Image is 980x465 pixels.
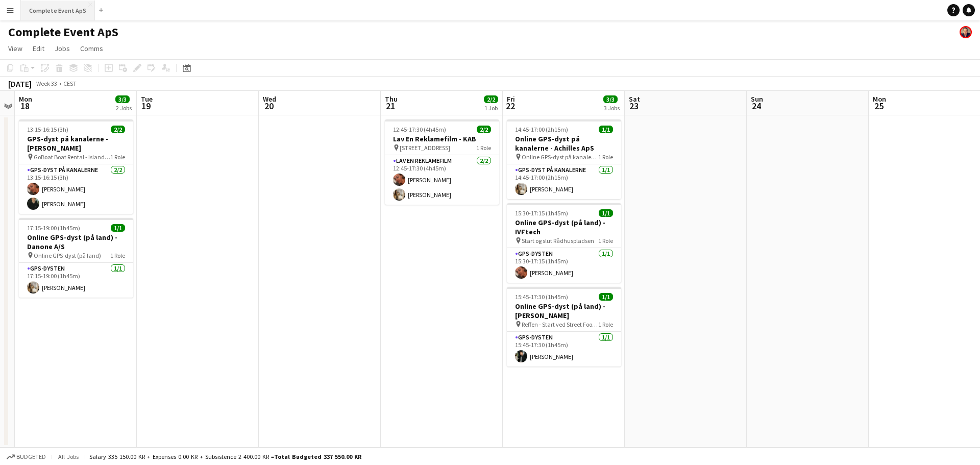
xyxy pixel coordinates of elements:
[751,94,763,104] span: Sun
[515,293,568,301] span: 15:45-17:30 (1h45m)
[17,100,32,112] span: 18
[115,95,130,103] span: 3/3
[263,94,276,104] span: Wed
[16,453,46,460] span: Budgeted
[8,25,118,40] h1: Complete Event ApS
[141,94,153,104] span: Tue
[603,95,618,103] span: 3/3
[19,94,32,104] span: Mon
[507,332,621,366] app-card-role: GPS-dysten1/115:45-17:30 (1h45m)[PERSON_NAME]
[749,100,763,112] span: 24
[522,321,598,328] span: Reffen - Start ved Street Food området
[19,233,133,251] h3: Online GPS-dyst (på land) - Danone A/S
[385,134,499,143] h3: Lav En Reklamefilm - KAB
[33,44,44,53] span: Edit
[507,164,621,199] app-card-role: GPS-dyst på kanalerne1/114:45-17:00 (2h15m)[PERSON_NAME]
[76,42,107,55] a: Comms
[507,287,621,366] app-job-card: 15:45-17:30 (1h45m)1/1Online GPS-dyst (på land) - [PERSON_NAME] Reffen - Start ved Street Food om...
[4,42,27,55] a: View
[515,209,568,217] span: 15:30-17:15 (1h45m)
[598,237,613,244] span: 1 Role
[51,42,74,55] a: Jobs
[507,203,621,283] app-job-card: 15:30-17:15 (1h45m)1/1Online GPS-dyst (på land) - IVFtech Start og slut Rådhuspladsen1 RoleGPS-dy...
[89,453,361,460] div: Salary 335 150.00 KR + Expenses 0.00 KR + Subsistence 2 400.00 KR =
[19,134,133,153] h3: GPS-dyst på kanalerne - [PERSON_NAME]
[507,94,515,104] span: Fri
[598,153,613,161] span: 1 Role
[27,126,68,133] span: 13:15-16:15 (3h)
[598,321,613,328] span: 1 Role
[604,104,620,112] div: 3 Jobs
[385,119,499,205] app-job-card: 12:45-17:30 (4h45m)2/2Lav En Reklamefilm - KAB [STREET_ADDRESS]1 RoleLav En Reklamefilm2/212:45-1...
[476,144,491,152] span: 1 Role
[393,126,446,133] span: 12:45-17:30 (4h45m)
[507,248,621,283] app-card-role: GPS-dysten1/115:30-17:15 (1h45m)[PERSON_NAME]
[80,44,103,53] span: Comms
[55,44,70,53] span: Jobs
[8,44,22,53] span: View
[873,94,886,104] span: Mon
[871,100,886,112] span: 25
[274,453,361,460] span: Total Budgeted 337 550.00 KR
[627,100,640,112] span: 23
[21,1,95,20] button: Complete Event ApS
[385,94,398,104] span: Thu
[507,302,621,320] h3: Online GPS-dyst (på land) - [PERSON_NAME]
[599,293,613,301] span: 1/1
[34,252,101,259] span: Online GPS-dyst (på land)
[385,155,499,205] app-card-role: Lav En Reklamefilm2/212:45-17:30 (4h45m)[PERSON_NAME][PERSON_NAME]
[522,237,594,244] span: Start og slut Rådhuspladsen
[19,218,133,298] app-job-card: 17:15-19:00 (1h45m)1/1Online GPS-dyst (på land) - Danone A/S Online GPS-dyst (på land)1 RoleGPS-d...
[507,119,621,199] app-job-card: 14:45-17:00 (2h15m)1/1Online GPS-dyst på kanalerne - Achilles ApS Online GPS-dyst på kanalerne1 R...
[63,80,77,87] div: CEST
[34,80,59,87] span: Week 33
[507,218,621,236] h3: Online GPS-dyst (på land) - IVFtech
[522,153,598,161] span: Online GPS-dyst på kanalerne
[629,94,640,104] span: Sat
[29,42,48,55] a: Edit
[484,104,498,112] div: 1 Job
[139,100,153,112] span: 19
[110,153,125,161] span: 1 Role
[5,451,47,462] button: Budgeted
[507,134,621,153] h3: Online GPS-dyst på kanalerne - Achilles ApS
[960,26,972,38] app-user-avatar: Christian Brøckner
[56,453,81,460] span: All jobs
[484,95,498,103] span: 2/2
[477,126,491,133] span: 2/2
[111,224,125,232] span: 1/1
[111,126,125,133] span: 2/2
[27,224,80,232] span: 17:15-19:00 (1h45m)
[116,104,132,112] div: 2 Jobs
[515,126,568,133] span: 14:45-17:00 (2h15m)
[110,252,125,259] span: 1 Role
[383,100,398,112] span: 21
[19,164,133,214] app-card-role: GPS-dyst på kanalerne2/213:15-16:15 (3h)[PERSON_NAME][PERSON_NAME]
[8,79,32,89] div: [DATE]
[505,100,515,112] span: 22
[599,126,613,133] span: 1/1
[599,209,613,217] span: 1/1
[19,263,133,298] app-card-role: GPS-dysten1/117:15-19:00 (1h45m)[PERSON_NAME]
[19,119,133,214] app-job-card: 13:15-16:15 (3h)2/2GPS-dyst på kanalerne - [PERSON_NAME] GoBoat Boat Rental - Islands [GEOGRAPHIC...
[34,153,110,161] span: GoBoat Boat Rental - Islands [GEOGRAPHIC_DATA], [GEOGRAPHIC_DATA], [GEOGRAPHIC_DATA], [GEOGRAPHIC...
[400,144,450,152] span: [STREET_ADDRESS]
[261,100,276,112] span: 20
